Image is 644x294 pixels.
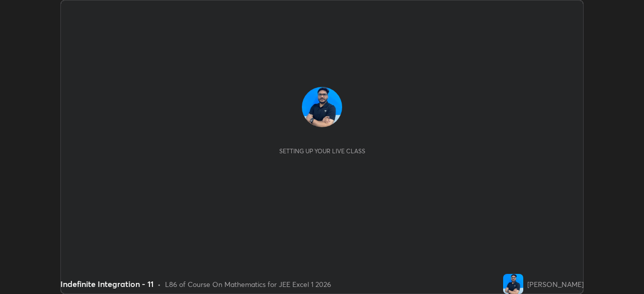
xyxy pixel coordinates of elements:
div: Setting up your live class [279,147,365,155]
img: ab24a058a92a4a82a9f905d27f7b9411.jpg [302,87,342,127]
div: [PERSON_NAME] [527,279,584,289]
img: ab24a058a92a4a82a9f905d27f7b9411.jpg [503,274,523,294]
div: Indefinite Integration - 11 [60,278,153,290]
div: • [157,279,161,289]
div: L86 of Course On Mathematics for JEE Excel 1 2026 [165,279,331,289]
